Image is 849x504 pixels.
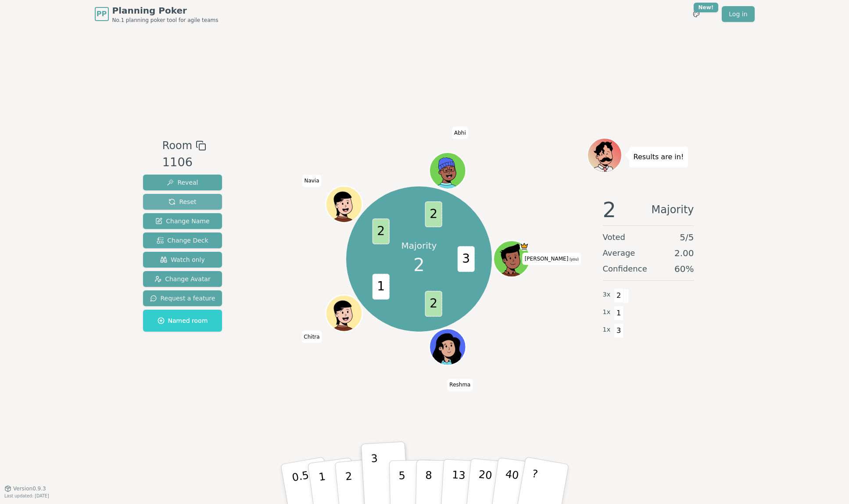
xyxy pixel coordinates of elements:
span: 2 [425,201,442,227]
span: Version 0.9.3 [13,485,46,492]
span: 1 [614,306,624,321]
div: New! [694,3,719,12]
button: Request a feature [143,290,222,306]
span: Room [162,138,192,154]
span: Matt is the host [519,242,529,251]
span: 1 x [603,307,611,317]
span: 2 [603,199,616,220]
span: Click to change your name [301,331,322,343]
span: Last updated: [DATE] [4,493,49,498]
span: 3 [458,246,475,272]
a: PPPlanning PokerNo.1 planning poker tool for agile teams [95,4,219,24]
span: Average [603,247,635,259]
span: PP [97,9,107,19]
span: Change Deck [157,236,208,245]
span: Voted [603,231,626,243]
span: (you) [568,257,579,261]
p: 3 [370,452,380,500]
span: 60 % [674,263,694,275]
span: Planning Poker [112,4,219,17]
span: Click to change your name [452,127,468,139]
span: Majority [652,199,694,220]
span: Reveal [167,178,198,187]
button: Change Name [143,213,222,229]
span: Click to change your name [523,253,581,265]
a: Log in [722,6,754,22]
span: Change Avatar [154,275,211,283]
span: Confidence [603,263,647,275]
span: 2 [614,288,624,303]
button: Named room [143,310,222,332]
span: Click to change your name [302,175,321,187]
span: 2 [413,252,424,278]
span: 2 [373,218,390,244]
button: Click to change your avatar [494,242,529,276]
div: 1106 [162,154,206,172]
span: Named room [158,316,208,325]
span: Reset [168,197,196,206]
button: Watch only [143,252,222,268]
span: Click to change your name [447,379,473,391]
p: Majority [401,239,437,252]
button: Version0.9.3 [4,485,46,492]
span: 5 / 5 [680,231,694,243]
span: 1 x [603,325,611,335]
button: Reveal [143,175,222,190]
button: Reset [143,194,222,210]
span: Change Name [155,217,209,225]
span: Watch only [160,255,205,264]
button: Change Avatar [143,271,222,287]
span: No.1 planning poker tool for agile teams [112,17,219,24]
p: Results are in! [634,151,684,163]
span: Request a feature [150,294,215,303]
button: Change Deck [143,232,222,248]
span: 1 [373,274,390,299]
span: 2.00 [674,247,694,259]
span: 2 [425,291,442,317]
span: 3 x [603,290,611,300]
span: 3 [614,323,624,338]
button: New! [688,6,704,22]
